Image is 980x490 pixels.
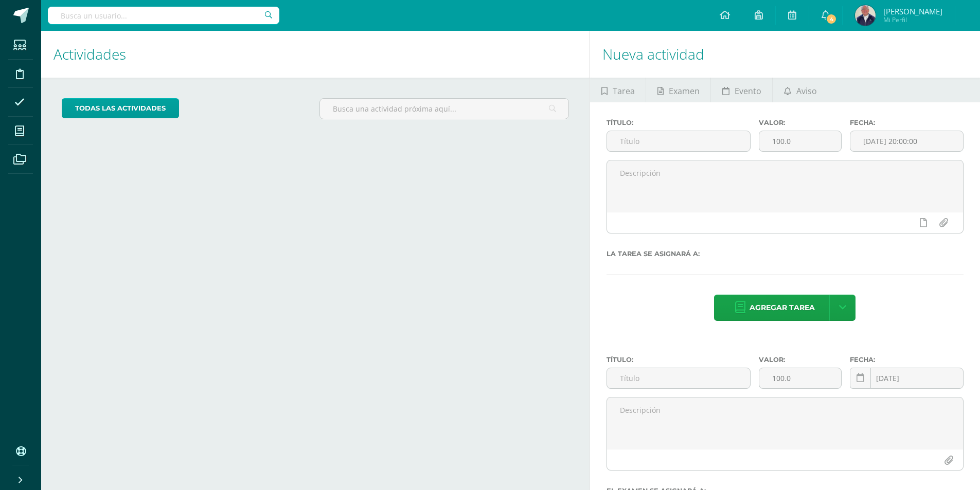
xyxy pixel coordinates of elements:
[759,119,842,126] label: Valor:
[711,78,772,102] a: Evento
[607,119,751,126] label: Título:
[883,6,942,16] span: [PERSON_NAME]
[590,78,646,102] a: Tarea
[607,131,750,151] input: Título
[607,356,751,364] label: Título:
[750,295,815,320] span: Agregar tarea
[850,131,963,151] input: Fecha de entrega
[669,79,700,103] span: Examen
[48,7,279,24] input: Busca un usuario...
[646,78,710,102] a: Examen
[759,356,842,364] label: Valor:
[320,99,568,119] input: Busca una actividad próxima aquí...
[607,250,964,258] label: La tarea se asignará a:
[54,31,577,78] h1: Actividades
[855,5,876,26] img: 4400bde977c2ef3c8e0f06f5677fdb30.png
[602,31,968,78] h1: Nueva actividad
[883,15,942,24] span: Mi Perfil
[850,368,963,388] input: Fecha de entrega
[850,119,964,126] label: Fecha:
[613,79,635,103] span: Tarea
[759,131,842,151] input: Puntos máximos
[62,98,179,118] a: todas las Actividades
[759,368,842,388] input: Puntos máximos
[773,78,828,102] a: Aviso
[826,13,837,25] span: 4
[850,356,964,364] label: Fecha:
[735,79,761,103] span: Evento
[607,368,750,388] input: Título
[796,79,817,103] span: Aviso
